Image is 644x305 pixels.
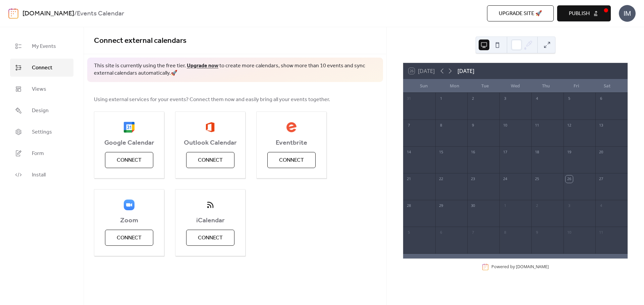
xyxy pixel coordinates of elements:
[569,10,590,18] span: Publish
[405,95,413,102] div: 31
[105,152,153,168] button: Connect
[94,217,164,225] span: Zoom
[516,264,549,270] a: [DOMAIN_NAME]
[501,202,509,210] div: 1
[437,122,445,129] div: 8
[437,202,445,210] div: 29
[405,175,413,183] div: 21
[597,95,605,102] div: 6
[533,229,541,236] div: 9
[32,171,46,179] span: Install
[501,175,509,183] div: 24
[469,202,477,210] div: 30
[22,7,74,20] a: [DOMAIN_NAME]
[469,229,477,236] div: 7
[619,5,636,22] div: IM
[10,59,73,77] a: Connect
[469,175,477,183] div: 23
[175,139,245,147] span: Outlook Calendar
[491,264,549,270] div: Powered by
[32,150,44,158] span: Form
[10,144,73,162] a: Form
[533,175,541,183] div: 25
[469,95,477,102] div: 2
[94,139,164,147] span: Google Calendar
[597,149,605,156] div: 20
[592,79,622,93] div: Sat
[94,33,186,48] span: Connect external calendars
[117,156,142,164] span: Connect
[501,95,509,102] div: 3
[557,5,611,21] button: Publish
[566,95,573,102] div: 5
[437,95,445,102] div: 1
[533,122,541,129] div: 11
[566,175,573,183] div: 26
[32,128,52,136] span: Settings
[500,79,531,93] div: Wed
[32,64,52,72] span: Connect
[77,7,124,20] b: Events Calendar
[597,229,605,236] div: 11
[501,149,509,156] div: 17
[533,202,541,210] div: 2
[566,202,573,210] div: 3
[437,229,445,236] div: 6
[405,202,413,210] div: 28
[501,122,509,129] div: 10
[566,122,573,129] div: 12
[458,67,474,75] div: [DATE]
[198,156,223,164] span: Connect
[566,229,573,236] div: 10
[501,229,509,236] div: 8
[469,149,477,156] div: 16
[32,43,56,51] span: My Events
[117,234,142,242] span: Connect
[597,175,605,183] div: 27
[205,200,216,210] img: ical
[487,5,554,21] button: Upgrade site 🚀
[499,10,542,18] span: Upgrade site 🚀
[124,122,135,133] img: google
[10,123,73,141] a: Settings
[439,79,470,93] div: Mon
[10,37,73,55] a: My Events
[561,79,592,93] div: Fri
[286,122,297,133] img: eventbrite
[186,152,234,168] button: Connect
[105,230,153,246] button: Connect
[597,202,605,210] div: 4
[531,79,561,93] div: Thu
[409,79,439,93] div: Sun
[206,122,215,133] img: outlook
[267,152,316,168] button: Connect
[533,95,541,102] div: 4
[405,122,413,129] div: 7
[437,175,445,183] div: 22
[533,149,541,156] div: 18
[198,234,223,242] span: Connect
[437,149,445,156] div: 15
[597,122,605,129] div: 13
[187,61,218,71] a: Upgrade now
[257,139,326,147] span: Eventbrite
[405,149,413,156] div: 14
[186,230,234,246] button: Connect
[566,149,573,156] div: 19
[469,122,477,129] div: 9
[279,156,304,164] span: Connect
[10,166,73,184] a: Install
[32,85,46,93] span: Views
[94,62,376,77] span: This site is currently using the free tier. to create more calendars, show more than 10 events an...
[10,101,73,120] a: Design
[470,79,500,93] div: Tue
[10,80,73,98] a: Views
[124,200,135,210] img: zoom
[175,217,245,225] span: iCalendar
[74,7,77,20] b: /
[94,96,330,104] span: Using external services for your events? Connect them now and easily bring all your events together.
[405,229,413,236] div: 5
[8,8,18,19] img: logo
[32,107,49,115] span: Design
